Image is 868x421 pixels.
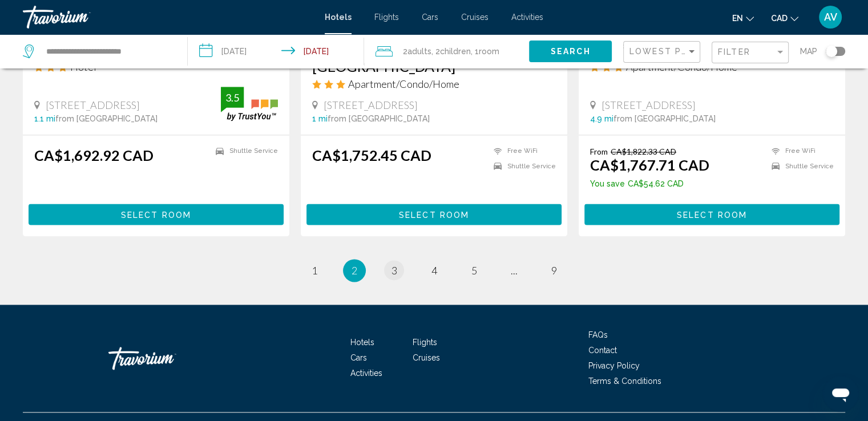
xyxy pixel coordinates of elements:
a: Flights [413,338,437,347]
li: Free WiFi [488,147,556,156]
a: Activities [511,13,543,22]
span: 2 [403,43,431,59]
ins: CA$1,767.71 CAD [590,156,709,173]
del: CA$1,822.33 CAD [611,147,676,156]
li: Free WiFi [766,147,834,156]
span: [STREET_ADDRESS] [601,99,696,111]
iframe: Button to launch messaging window [822,375,859,412]
span: Room [479,47,499,56]
button: Filter [712,41,789,64]
span: You save [590,179,625,188]
span: 9 [551,264,557,277]
span: [STREET_ADDRESS] [324,99,418,111]
a: Cars [350,353,367,362]
span: Select Room [121,210,191,219]
span: from [GEOGRAPHIC_DATA] [328,114,430,123]
a: Cruises [461,13,488,22]
span: Children [440,47,471,56]
span: Lowest Price [629,47,703,56]
span: [STREET_ADDRESS] [46,99,140,111]
a: Activities [350,369,382,378]
a: Terms & Conditions [588,377,661,386]
button: Travelers: 2 adults, 2 children [364,34,529,68]
div: 3 star Apartment [312,78,556,90]
span: Apartment/Condo/Home [348,78,459,90]
button: User Menu [815,5,845,29]
span: From [590,147,608,156]
span: Filter [718,47,750,56]
a: Hotels [350,338,374,347]
a: Privacy Policy [588,361,640,370]
button: Toggle map [817,46,845,56]
ins: CA$1,692.92 CAD [34,147,154,164]
img: trustyou-badge.svg [221,87,278,120]
span: 1 [312,264,317,277]
a: Contact [588,346,617,355]
span: ... [511,264,518,277]
span: Search [551,47,591,56]
button: Select Room [306,204,562,225]
span: 4 [431,264,437,277]
a: Travorium [23,6,313,29]
span: AV [824,11,837,23]
a: Hotels [325,13,352,22]
a: Select Room [29,207,284,219]
ins: CA$1,752.45 CAD [312,147,431,164]
span: Select Room [399,210,469,219]
a: Select Room [306,207,562,219]
mat-select: Sort by [629,47,697,57]
span: , 1 [471,43,499,59]
button: Select Room [584,204,839,225]
li: Shuttle Service [766,161,834,171]
span: CAD [771,14,788,23]
a: Cars [422,13,438,22]
a: Travorium [108,341,223,375]
a: Select Room [584,207,839,219]
span: from [GEOGRAPHIC_DATA] [55,114,158,123]
span: 2 [352,264,357,277]
div: 3.5 [221,91,244,104]
li: Shuttle Service [210,147,278,156]
button: Search [529,41,612,62]
span: en [732,14,743,23]
span: Adults [407,47,431,56]
button: Change language [732,10,754,26]
span: 3 [391,264,397,277]
ul: Pagination [23,259,845,282]
li: Shuttle Service [488,161,556,171]
span: 1.1 mi [34,114,55,123]
span: 4.9 mi [590,114,613,123]
span: 1 mi [312,114,328,123]
a: FAQs [588,330,608,339]
a: Flights [374,13,399,22]
p: CA$54.62 CAD [590,179,709,188]
button: Check-in date: Feb 12, 2026 Check-out date: Feb 19, 2026 [188,34,364,68]
span: Map [800,43,817,59]
a: Cruises [413,353,440,362]
span: from [GEOGRAPHIC_DATA] [613,114,716,123]
span: 5 [471,264,477,277]
button: Select Room [29,204,284,225]
button: Change currency [771,10,798,26]
span: , 2 [431,43,471,59]
span: Select Room [677,210,747,219]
